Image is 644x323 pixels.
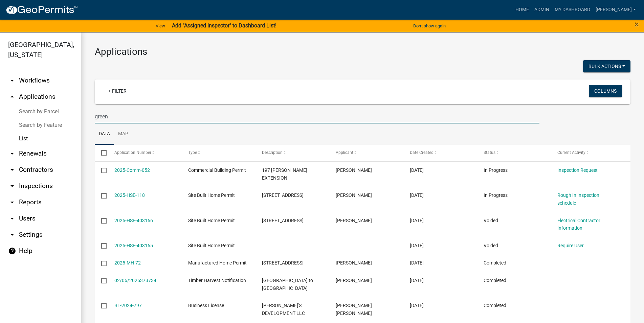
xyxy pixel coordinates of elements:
[8,166,16,174] i: arrow_drop_down
[329,145,403,161] datatable-header-cell: Applicant
[114,243,153,248] a: 2025-HSE-403165
[635,20,639,29] span: ×
[484,218,498,223] span: Voided
[557,150,585,155] span: Current Activity
[188,260,247,266] span: Manufactured Home Permit
[153,20,168,31] a: View
[552,3,593,16] a: My Dashboard
[114,303,142,308] a: BL-2024-797
[262,218,304,223] span: 96 GREEN RD
[336,167,372,173] span: Blake Sailors
[557,218,600,231] a: Electrical Contractor Information
[95,123,114,145] a: Data
[8,149,16,158] i: arrow_drop_down
[484,303,506,308] span: Completed
[484,278,506,283] span: Completed
[336,192,372,198] span: Paul Schofill
[262,303,305,316] span: ROSALEE'S DEVELOPMENT LLC
[256,145,329,161] datatable-header-cell: Description
[410,150,434,155] span: Date Created
[336,218,372,223] span: Paul Schofill
[172,22,276,29] strong: Add "Assigned Inspector" to Dashboard List!
[8,182,16,190] i: arrow_drop_down
[532,3,552,16] a: Admin
[262,167,307,181] span: 197 SLADE EXTENSION
[336,278,372,283] span: Jake Watson
[583,60,630,72] button: Bulk Actions
[114,192,145,198] a: 2025-HSE-118
[410,192,424,198] span: 04/14/2025
[262,260,304,266] span: 282 Hickory Drive
[410,243,424,248] span: 04/09/2025
[551,145,625,161] datatable-header-cell: Current Activity
[114,260,141,266] a: 2025-MH-72
[593,3,639,16] a: [PERSON_NAME]
[8,231,16,239] i: arrow_drop_down
[188,218,235,223] span: Site Built Home Permit
[8,76,16,85] i: arrow_drop_down
[484,192,508,198] span: In Progress
[557,243,584,248] a: Require User
[262,278,313,291] span: Mt Carmel Rd to Hopewell Rd West
[336,303,372,316] span: Willie Ted Greene
[262,192,304,198] span: 96 GREEN RD
[188,150,197,155] span: Type
[477,145,551,161] datatable-header-cell: Status
[114,218,153,223] a: 2025-HSE-403166
[188,192,235,198] span: Site Built Home Permit
[95,110,539,123] input: Search for applications
[484,260,506,266] span: Completed
[336,260,372,266] span: Pamela Warren
[635,20,639,28] button: Close
[103,85,132,97] a: + Filter
[336,150,353,155] span: Applicant
[410,20,448,31] button: Don't show again
[114,150,151,155] span: Application Number
[8,247,16,255] i: help
[410,303,424,308] span: 12/11/2024
[589,85,622,97] button: Columns
[484,167,508,173] span: In Progress
[8,198,16,206] i: arrow_drop_down
[114,123,132,145] a: Map
[95,145,108,161] datatable-header-cell: Select
[188,278,246,283] span: Timber Harvest Notification
[188,167,246,173] span: Commercial Building Permit
[410,278,424,283] span: 02/06/2025
[95,46,630,57] h3: Applications
[8,214,16,223] i: arrow_drop_down
[403,145,477,161] datatable-header-cell: Date Created
[557,167,598,173] a: Inspection Request
[8,93,16,101] i: arrow_drop_up
[557,192,599,206] a: Rough In Inspection schedule
[410,260,424,266] span: 03/12/2025
[410,167,424,173] span: 04/30/2025
[182,145,256,161] datatable-header-cell: Type
[513,3,532,16] a: Home
[108,145,181,161] datatable-header-cell: Application Number
[262,150,283,155] span: Description
[484,150,495,155] span: Status
[484,243,498,248] span: Voided
[114,167,150,173] a: 2025-Comm-052
[188,243,235,248] span: Site Built Home Permit
[410,218,424,223] span: 04/09/2025
[188,303,224,308] span: Business License
[114,278,156,283] a: 02/06/2025373734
